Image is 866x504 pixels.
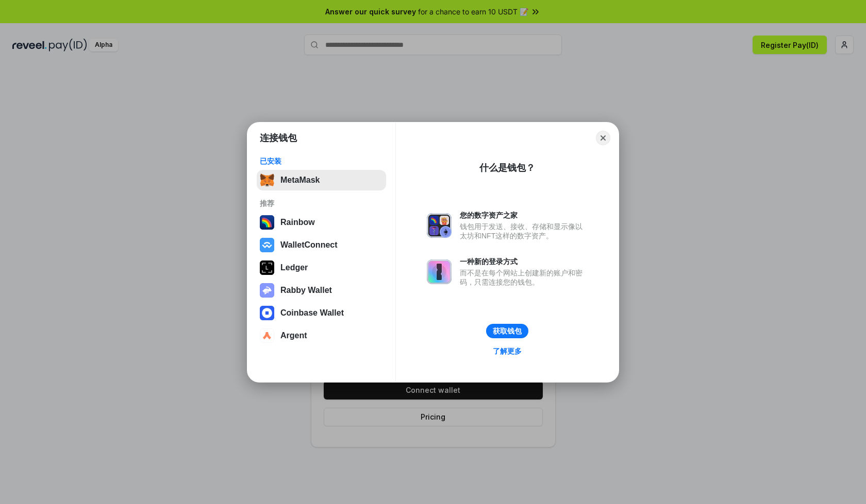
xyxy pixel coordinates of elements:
[260,132,297,144] h1: 连接钱包
[260,283,274,298] img: svg+xml,%3Csvg%20xmlns%3D%22http%3A%2F%2Fwww.w3.org%2F2000%2Fsvg%22%20fill%3D%22none%22%20viewBox...
[460,268,588,287] div: 而不是在每个网站上创建新的账户和密码，只需连接您的钱包。
[257,303,386,323] button: Coinbase Wallet
[479,162,535,174] div: 什么是钱包？
[493,326,522,336] div: 获取钱包
[260,199,383,208] div: 推荐
[280,218,315,227] div: Rainbow
[280,331,307,340] div: Argent
[260,157,383,166] div: 已安装
[493,346,522,356] div: 了解更多
[596,131,610,145] button: Close
[280,176,320,185] div: MetaMask
[257,325,386,346] button: Argent
[257,212,386,233] button: Rainbow
[260,328,274,343] img: svg+xml,%3Csvg%20width%3D%2228%22%20height%3D%2228%22%20viewBox%3D%220%200%2028%2028%22%20fill%3D...
[487,344,528,358] a: 了解更多
[257,235,386,255] button: WalletConnect
[260,260,274,275] img: svg+xml,%3Csvg%20xmlns%3D%22http%3A%2F%2Fwww.w3.org%2F2000%2Fsvg%22%20width%3D%2228%22%20height%3...
[280,263,308,272] div: Ledger
[427,259,452,284] img: svg+xml,%3Csvg%20xmlns%3D%22http%3A%2F%2Fwww.w3.org%2F2000%2Fsvg%22%20fill%3D%22none%22%20viewBox...
[280,308,344,318] div: Coinbase Wallet
[460,211,588,220] div: 您的数字资产之家
[486,324,528,338] button: 获取钱包
[257,170,386,190] button: MetaMask
[257,280,386,301] button: Rabby Wallet
[260,306,274,320] img: svg+xml,%3Csvg%20width%3D%2228%22%20height%3D%2228%22%20viewBox%3D%220%200%2028%2028%22%20fill%3D...
[460,257,588,266] div: 一种新的登录方式
[260,215,274,230] img: svg+xml,%3Csvg%20width%3D%22120%22%20height%3D%22120%22%20viewBox%3D%220%200%20120%20120%22%20fil...
[257,257,386,278] button: Ledger
[460,222,588,240] div: 钱包用于发送、接收、存储和显示像以太坊和NFT这样的数字资产。
[260,173,274,187] img: svg+xml,%3Csvg%20fill%3D%22none%22%20height%3D%2233%22%20viewBox%3D%220%200%2035%2033%22%20width%...
[280,286,332,295] div: Rabby Wallet
[280,240,338,250] div: WalletConnect
[260,238,274,252] img: svg+xml,%3Csvg%20width%3D%2228%22%20height%3D%2228%22%20viewBox%3D%220%200%2028%2028%22%20fill%3D...
[427,213,452,238] img: svg+xml,%3Csvg%20xmlns%3D%22http%3A%2F%2Fwww.w3.org%2F2000%2Fsvg%22%20fill%3D%22none%22%20viewBox...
